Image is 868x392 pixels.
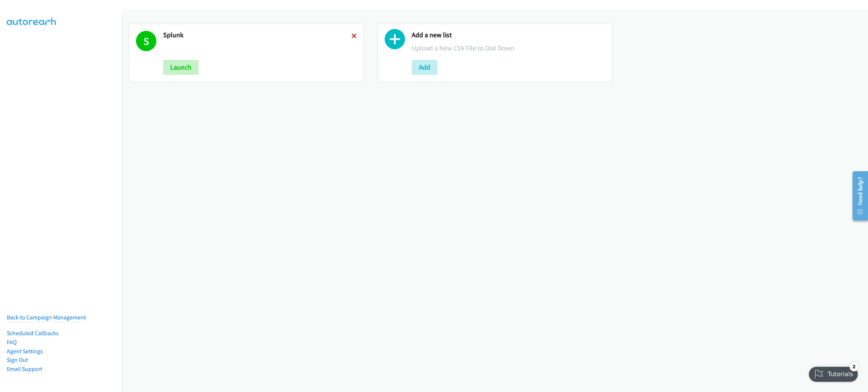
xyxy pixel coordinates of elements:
[7,365,42,372] a: Email Support
[7,348,43,355] a: Agent Settings
[7,356,28,363] a: Sign Out
[412,43,605,53] p: Upload a New CSV File to Dial Down
[163,60,199,75] button: Launch
[163,31,351,40] h2: Splunk
[412,60,437,75] button: Add
[7,339,17,346] a: FAQ
[7,330,59,337] a: Scheduled Callbacks
[136,31,156,51] h1: S
[804,359,862,386] iframe: Checklist
[412,31,605,40] h2: Add a new list
[846,166,868,226] iframe: Resource Center
[7,314,86,321] a: Back to Campaign Management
